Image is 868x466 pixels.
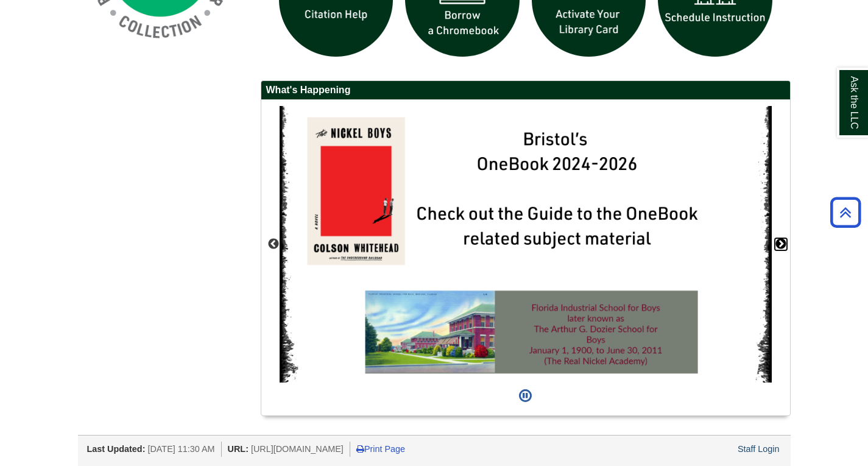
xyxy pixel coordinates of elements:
[261,81,790,100] h2: What's Happening
[280,106,772,383] img: The Nickel Boys OneBook
[356,445,364,453] i: Print Page
[738,444,780,454] a: Staff Login
[775,238,787,250] button: Next
[267,238,280,250] button: Previous
[147,444,214,454] span: [DATE] 11:30 AM
[280,106,772,383] div: This box contains rotating images
[87,444,146,454] span: Last Updated:
[356,444,405,454] a: Print Page
[515,383,535,409] button: Pause
[826,204,865,221] a: Back to Top
[228,444,249,454] span: URL:
[251,444,344,454] span: [URL][DOMAIN_NAME]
